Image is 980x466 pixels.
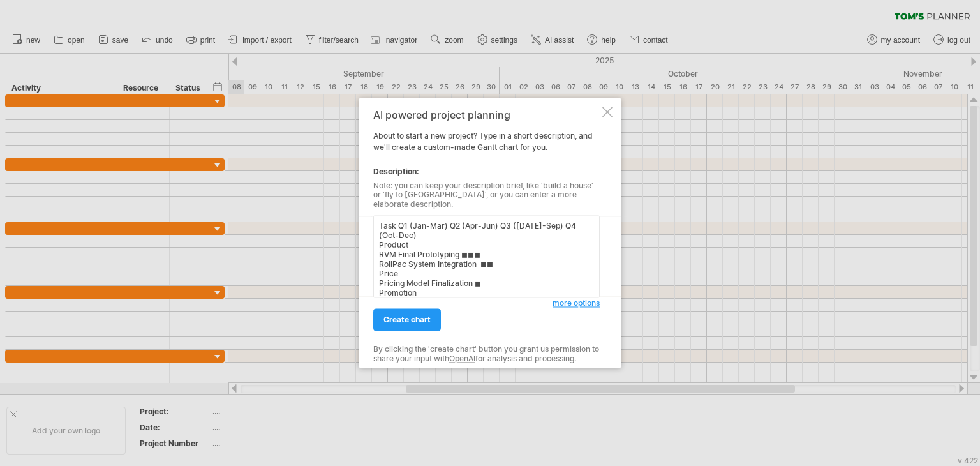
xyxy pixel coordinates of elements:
div: About to start a new project? Type in a short description, and we'll create a custom-made Gantt c... [373,109,600,356]
div: By clicking the 'create chart' button you grant us permission to share your input with for analys... [373,345,600,364]
div: Description: [373,166,600,177]
span: create chart [383,315,431,325]
a: OpenAI [449,354,475,363]
div: AI powered project planning [373,109,600,121]
span: more options [553,299,600,308]
div: Note: you can keep your description brief, like 'build a house' or 'fly to [GEOGRAPHIC_DATA]', or... [373,181,600,209]
a: more options [553,298,600,310]
a: create chart [373,309,441,331]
